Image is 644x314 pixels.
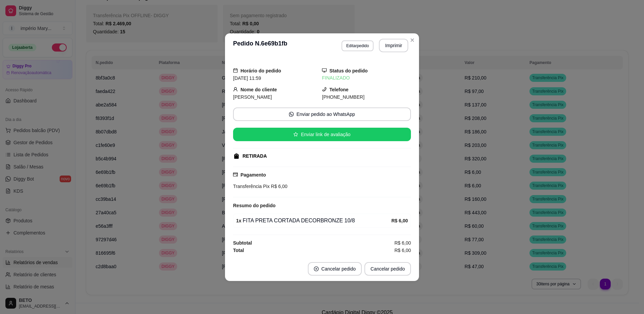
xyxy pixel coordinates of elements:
button: starEnviar link de avaliação [233,128,411,141]
span: desktop [322,68,327,73]
span: close-circle [314,266,319,271]
button: close-circleCancelar pedido [308,262,362,276]
strong: Horário do pedido [240,68,281,73]
button: Close [407,35,418,45]
strong: Subtotal [233,240,252,246]
strong: Total [233,248,244,253]
span: [PERSON_NAME] [233,94,272,100]
span: [PHONE_NUMBER] [322,94,364,100]
span: Transferência Pix [233,184,269,189]
strong: Nome do cliente [240,87,277,92]
button: Imprimir [379,39,408,52]
button: whats-appEnviar pedido ao WhatsApp [233,107,411,121]
span: [DATE] 11:59 [233,75,261,81]
strong: Status do pedido [329,68,368,73]
span: star [293,132,298,137]
strong: 1 x [236,218,241,223]
span: phone [322,87,327,92]
span: calendar [233,68,238,73]
span: R$ 6,00 [394,239,411,247]
span: user [233,87,238,92]
span: whats-app [289,112,294,117]
div: FINALIZADO [322,74,411,82]
strong: Resumo do pedido [233,203,276,208]
span: R$ 6,00 [269,184,287,189]
div: FITA PRETA CORTADA DECORBRONZE 10/8 [236,217,391,225]
div: RETIRADA [243,153,267,160]
strong: Pagamento [240,172,266,178]
span: credit-card [233,172,238,177]
button: Editarpedido [342,40,374,51]
span: R$ 6,00 [394,247,411,254]
button: Cancelar pedido [364,262,411,276]
h3: Pedido N. 6e69b1fb [233,39,287,52]
strong: R$ 6,00 [391,218,408,223]
strong: Telefone [329,87,349,92]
